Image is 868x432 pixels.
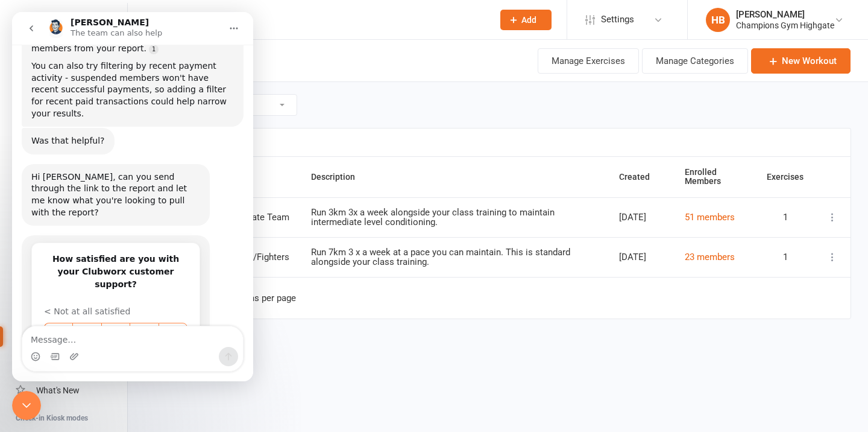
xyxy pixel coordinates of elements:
div: items per page [236,293,296,303]
a: Source reference 144488: [137,33,146,42]
div: How satisfied are you with your Clubworx customer support?< Not at all satisfied12345 [10,223,198,383]
td: [DATE] [608,197,674,237]
div: Hi [PERSON_NAME], can you send through the link to the report and let me know what you're looking... [19,159,188,206]
textarea: Message… [10,314,231,335]
div: Toby says… [10,116,231,152]
input: Search... [159,11,485,28]
a: New Workout [751,48,851,74]
button: 3 [89,311,118,334]
button: Send a message… [207,335,226,354]
button: Home [210,5,233,28]
div: Was that helpful? [19,123,93,135]
a: 51 members [685,212,735,223]
div: Run 7km 3 x a week at a pace you can maintain. This is standard alongside your class training. [311,247,597,267]
button: 2 [60,311,89,334]
span: 1 [767,252,788,262]
button: Upload attachment [57,340,67,349]
span: Description [311,172,368,182]
th: Enrolled Members [674,157,756,197]
div: HB [706,8,730,32]
h2: How satisfied are you with your Clubworx customer support? [32,241,175,279]
div: Toby says… [10,223,231,404]
div: Hi [PERSON_NAME], can you send through the link to the report and let me know what you're looking... [10,152,198,214]
input: Search by name [145,129,851,156]
button: 1 [32,311,60,334]
span: Settings [601,6,634,33]
button: Emoji picker [19,340,28,349]
th: Exercises [756,157,814,197]
div: < Not at all satisfied [32,293,175,306]
div: What's New [36,386,80,395]
button: Manage Exercises [538,48,639,74]
div: Jia says… [10,152,231,223]
a: 23 members [685,252,735,262]
span: 1 [767,212,788,223]
div: Champions Gym Highgate [736,20,834,31]
div: [PERSON_NAME] [736,9,834,20]
p: The team can also help [58,15,150,27]
div: You can also try filtering by recent payment activity - suspended members won't have recent succe... [19,48,222,107]
a: What's New [16,377,127,404]
button: 4 [118,311,146,334]
div: Was that helpful? [10,116,102,142]
iframe: Intercom live chat [12,391,41,420]
td: [DATE] [608,237,674,277]
button: Created [619,170,663,184]
button: 5 [146,311,175,334]
button: Gif picker [38,340,48,349]
div: Run 3km 3x a week alongside your class training to maintain intermediate level conditioning. [311,208,597,227]
span: Add [521,15,536,25]
button: Description [311,170,368,184]
button: Manage Categories [642,48,748,74]
button: Add [500,10,552,30]
span: Created [619,172,663,182]
iframe: Intercom live chat [12,12,253,381]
